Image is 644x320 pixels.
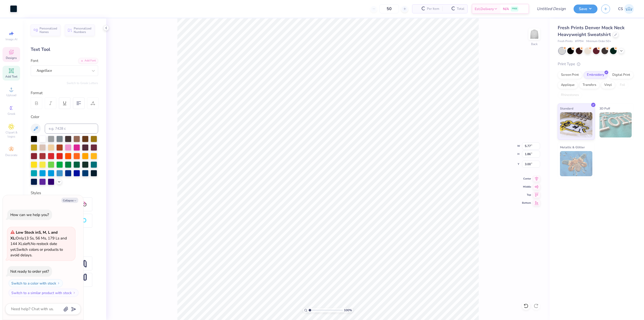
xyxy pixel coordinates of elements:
span: Personalized Numbers [74,27,92,34]
span: 3D Puff [599,106,610,111]
input: e.g. 7428 c [45,124,98,134]
span: Center [522,177,531,181]
span: Add Text [5,75,17,79]
div: Digital Print [609,71,633,79]
span: N/A [503,6,509,12]
div: Styles [31,190,98,196]
span: Decorate [5,153,17,157]
span: Middle [522,185,531,189]
span: Personalized Names [39,27,57,34]
span: CS [618,6,623,12]
input: Untitled Design [533,4,570,14]
div: Color [31,114,98,120]
img: Standard [560,112,592,137]
span: # FP94 [575,39,584,44]
span: Clipart & logos [3,130,20,138]
div: Add Font [78,58,98,64]
div: Embroidery [584,71,608,79]
div: Back [531,42,538,46]
a: CS [618,4,634,14]
img: Metallic & Glitter [560,151,592,176]
strong: Low Stock in S, M, L and XL : [10,230,58,241]
span: Est. Delivery [475,6,494,12]
img: Switch to a color with stock [57,282,60,285]
img: Switch to a similar product with stock [73,291,76,294]
button: Save [574,5,597,13]
button: Collapse [61,198,78,203]
label: Font [31,58,38,64]
div: Print Type [558,61,634,67]
div: Rhinestones [558,91,582,99]
button: Switch to Greek Letters [67,81,98,85]
div: Transfers [579,81,599,89]
div: Screen Print [558,71,582,79]
span: 100 % [344,308,352,312]
div: How can we help you? [10,212,49,217]
span: Total [457,6,464,12]
input: – – [379,4,399,13]
span: Designs [6,56,17,60]
span: Upload [6,93,16,97]
span: Per Item [427,6,439,12]
span: Image AI [6,37,17,41]
div: Format [31,90,99,96]
span: Fresh Prints [558,39,573,44]
button: Switch to a color with stock [9,279,63,287]
span: Bottom [522,201,531,205]
img: Cecelia Santillan [624,4,634,14]
span: Metallic & Glitter [560,145,585,150]
div: Text Tool [31,46,98,53]
span: Only 13 Ss, 56 Ms, 179 Ls and 144 XLs left. Switch colors or products to avoid delays. [10,230,67,258]
span: Minimum Order: 50 + [586,39,611,44]
span: No restock date yet. [10,241,57,252]
img: Back [529,29,539,39]
span: Standard [560,106,573,111]
span: FREE [512,7,517,11]
img: 3D Puff [599,112,632,137]
span: Greek [8,112,15,116]
span: Top [522,193,531,197]
span: Fresh Prints Denver Mock Neck Heavyweight Sweatshirt [558,25,625,38]
button: Switch to a similar product with stock [9,289,78,297]
div: Applique [558,81,578,89]
div: Not ready to order yet? [10,269,49,274]
div: Vinyl [601,81,615,89]
div: Foil [617,81,628,89]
